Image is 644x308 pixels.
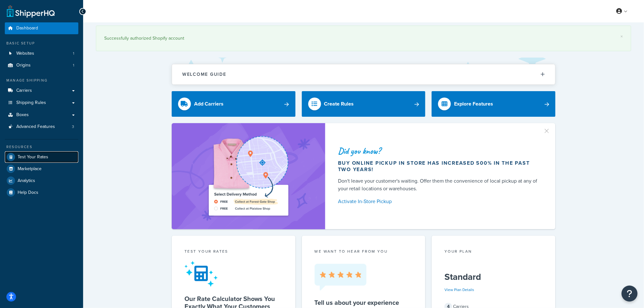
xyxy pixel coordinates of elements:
a: Dashboard [5,22,78,34]
span: 1 [73,63,74,68]
a: Shipping Rules [5,97,78,109]
div: Did you know? [338,146,540,155]
div: Explore Features [454,99,493,108]
div: Basic Setup [5,41,78,46]
a: Explore Features [432,91,555,117]
button: Open Resource Center [622,286,638,302]
span: Dashboard [16,26,38,31]
div: Buy online pickup in store has increased 500% in the past two years! [338,160,540,173]
span: 3 [72,124,74,130]
div: Add Carriers [194,99,224,108]
span: Boxes [16,112,29,118]
a: Origins1 [5,59,78,71]
h5: Standard [444,272,543,282]
span: Origins [16,63,31,68]
a: Help Docs [5,187,78,198]
a: Marketplace [5,163,78,175]
span: Help Docs [18,190,38,195]
li: Websites [5,48,78,59]
div: Test your rates [185,249,283,256]
div: Successfully authorized Shopify account [104,34,623,43]
a: Websites1 [5,48,78,59]
span: Carriers [16,88,32,93]
div: Manage Shipping [5,78,78,83]
a: Activate In-Store Pickup [338,197,540,206]
a: View Plan Details [444,287,474,293]
li: Origins [5,59,78,71]
div: Your Plan [444,249,543,256]
a: Analytics [5,175,78,186]
span: Advanced Features [16,124,55,130]
a: Boxes [5,109,78,121]
a: × [620,34,623,39]
span: Analytics [18,178,35,184]
span: Marketplace [18,166,42,172]
span: 1 [73,51,74,56]
img: ad-shirt-map-b0359fc47e01cab431d101c4b569394f6a03f54285957d908178d52f29eb9668.png [191,133,306,220]
a: Test Your Rates [5,151,78,163]
span: Test Your Rates [18,154,48,160]
a: Advanced Features3 [5,121,78,133]
div: Don't leave your customer's waiting. Offer them the convenience of local pickup at any of your re... [338,177,540,193]
h2: Welcome Guide [182,72,226,77]
span: Websites [16,51,34,56]
li: Advanced Features [5,121,78,133]
a: Add Carriers [172,91,295,117]
span: Shipping Rules [16,100,46,106]
a: Carriers [5,85,78,97]
div: Create Rules [324,99,354,108]
a: Create Rules [302,91,426,117]
p: we want to hear from you [315,249,413,254]
button: Welcome Guide [172,64,555,84]
div: Resources [5,144,78,150]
